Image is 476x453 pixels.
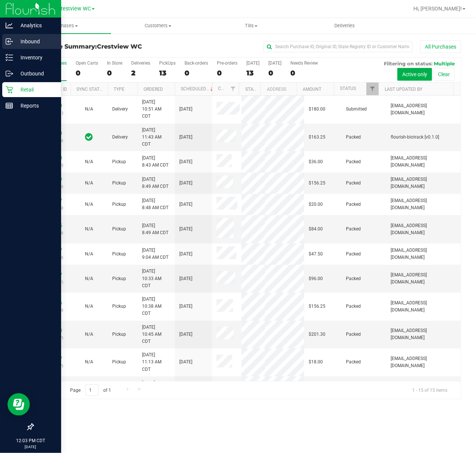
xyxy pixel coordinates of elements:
[245,87,284,92] a: State Registry ID
[309,303,325,310] span: $156.25
[97,43,142,50] span: Crestview WC
[324,22,365,29] span: Deliveries
[391,176,456,190] span: [EMAIL_ADDRESS][DOMAIN_NAME]
[3,437,58,444] p: 12:03 PM CDT
[7,393,30,416] iframe: Resource center
[76,87,105,92] a: Sync Status
[85,251,93,258] button: N/A
[391,222,456,236] span: [EMAIL_ADDRESS][DOMAIN_NAME]
[309,275,323,282] span: $96.00
[420,40,461,53] button: All Purchases
[18,18,111,34] a: Purchases
[264,41,413,52] input: Search Purchase ID, Original ID, State Registry ID or Customer Name...
[85,201,93,208] button: N/A
[6,102,13,109] inline-svg: Reports
[85,251,93,257] span: Not Applicable
[309,158,323,165] span: $36.00
[107,60,122,66] div: In Store
[227,83,239,95] a: Filter
[85,159,93,164] span: Not Applicable
[85,158,93,165] button: N/A
[112,226,126,233] span: Pickup
[391,272,456,286] span: [EMAIL_ADDRESS][DOMAIN_NAME]
[85,180,93,186] span: Not Applicable
[85,202,93,207] span: Not Applicable
[112,180,126,187] span: Pickup
[85,106,93,112] span: Not Applicable
[384,60,432,66] span: Filtering on status:
[76,60,98,66] div: Open Carts
[391,247,456,261] span: [EMAIL_ADDRESS][DOMAIN_NAME]
[144,87,163,92] a: Ordered
[391,155,456,169] span: [EMAIL_ADDRESS][DOMAIN_NAME]
[385,87,422,92] a: Last Updated By
[85,180,93,187] button: N/A
[346,303,361,310] span: Packed
[218,86,241,91] a: Customer
[6,54,13,61] inline-svg: Inventory
[85,304,93,309] span: Not Applicable
[179,359,192,366] span: [DATE]
[13,85,58,94] p: Retail
[112,158,126,165] span: Pickup
[391,134,439,141] span: flourish-biotrack [v0.1.0]
[142,324,170,345] span: [DATE] 10:45 AM CDT
[112,275,126,282] span: Pickup
[179,180,192,187] span: [DATE]
[13,53,58,62] p: Inventory
[85,106,93,113] button: N/A
[142,127,170,148] span: [DATE] 11:43 AM CDT
[246,60,259,66] div: [DATE]
[246,69,259,77] div: 13
[413,6,462,12] span: Hi, [PERSON_NAME]!
[13,69,58,78] p: Outbound
[346,275,361,282] span: Packed
[85,359,93,364] span: Not Applicable
[131,69,150,77] div: 2
[85,331,93,338] button: N/A
[85,132,93,142] span: In Sync
[13,21,58,30] p: Analytics
[111,18,204,34] a: Customers
[185,69,208,77] div: 0
[346,331,361,338] span: Packed
[131,60,150,66] div: Deliveries
[13,37,58,46] p: Inbound
[434,60,455,66] span: Multiple
[159,69,176,77] div: 13
[112,303,126,310] span: Pickup
[179,275,192,282] span: [DATE]
[112,251,126,258] span: Pickup
[142,247,168,261] span: [DATE] 9:04 AM CDT
[18,22,111,29] span: Purchases
[179,201,192,208] span: [DATE]
[112,331,126,338] span: Pickup
[346,201,361,208] span: Packed
[142,268,170,289] span: [DATE] 10:33 AM CDT
[268,60,281,66] div: [DATE]
[179,226,192,233] span: [DATE]
[6,70,13,77] inline-svg: Outbound
[181,86,215,91] a: Scheduled
[340,86,356,91] a: Status
[346,359,361,366] span: Packed
[346,158,361,165] span: Packed
[142,296,170,317] span: [DATE] 10:38 AM CDT
[142,197,168,211] span: [DATE] 8:48 AM CDT
[85,303,93,310] button: N/A
[142,176,168,190] span: [DATE] 8:49 AM CDT
[185,60,208,66] div: Back-orders
[309,359,323,366] span: $18.00
[309,134,325,141] span: $163.25
[309,201,323,208] span: $20.00
[85,275,93,282] button: N/A
[391,197,456,211] span: [EMAIL_ADDRESS][DOMAIN_NAME]
[205,22,297,29] span: Tills
[85,359,93,366] button: N/A
[142,155,168,169] span: [DATE] 8:43 AM CDT
[391,327,456,341] span: [EMAIL_ADDRESS][DOMAIN_NAME]
[114,87,124,92] a: Type
[112,359,126,366] span: Pickup
[346,180,361,187] span: Packed
[76,69,98,77] div: 0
